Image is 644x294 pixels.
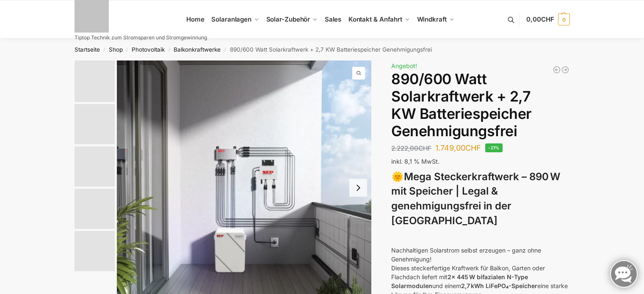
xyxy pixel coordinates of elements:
nav: Breadcrumb [59,38,585,60]
span: CHF [541,15,554,23]
p: Tiptop Technik zum Stromsparen und Stromgewinnung [75,35,207,40]
a: Windkraft [413,0,458,38]
img: Balkonkraftwerk mit 2,7kw Speicher [75,60,115,102]
span: / [123,47,132,53]
a: Solar-Zubehör [263,0,321,38]
span: CHF [418,144,431,152]
span: Solar-Zubehör [266,15,310,23]
a: Solaranlagen [208,0,263,38]
img: Bificial im Vergleich zu billig Modulen [75,146,115,187]
span: / [100,47,109,53]
bdi: 2.222,00 [391,144,431,152]
a: 0,00CHF 0 [526,7,569,32]
bdi: 1.749,00 [435,143,481,152]
span: Windkraft [417,15,447,23]
span: Solaranlagen [211,15,252,23]
img: Balkonkraftwerk mit 2,7kw Speicher [75,104,115,144]
a: Photovoltaik [132,46,165,53]
strong: 2,7 kWh LiFePO₄-Speicher [461,282,537,289]
strong: 2x 445 W bifazialen N-Type Solarmodulen [391,273,528,289]
img: Bificial 30 % mehr Leistung [75,231,115,271]
a: Balkonkraftwerke [174,46,221,53]
span: inkl. 8,1 % MwSt. [391,158,439,165]
img: BDS1000 [75,189,115,229]
a: Sales [321,0,345,38]
a: Mega Balkonkraftwerk 1780 Watt mit 2,7 kWh Speicher [553,66,561,74]
h1: 890/600 Watt Solarkraftwerk + 2,7 KW Batteriespeicher Genehmigungsfrei [391,71,569,140]
span: CHF [465,143,481,152]
span: 0,00 [526,15,554,23]
a: Balkonkraftwerk mit Speicher 2670 Watt Solarmodulleistung mit 2kW/h Speicher [561,66,569,74]
button: Next slide [349,179,367,197]
span: Kontakt & Anfahrt [348,15,402,23]
strong: Mega Steckerkraftwerk – 890 W mit Speicher | Legal & genehmigungsfrei in der [GEOGRAPHIC_DATA] [391,170,560,227]
span: Angebot! [391,62,417,69]
span: Sales [325,15,342,23]
h3: 🌞 [391,170,569,228]
a: Startseite [75,46,100,53]
span: -21% [485,143,503,152]
a: Shop [109,46,123,53]
span: / [165,47,174,53]
span: / [221,47,229,53]
a: Kontakt & Anfahrt [345,0,413,38]
span: 0 [558,14,570,25]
